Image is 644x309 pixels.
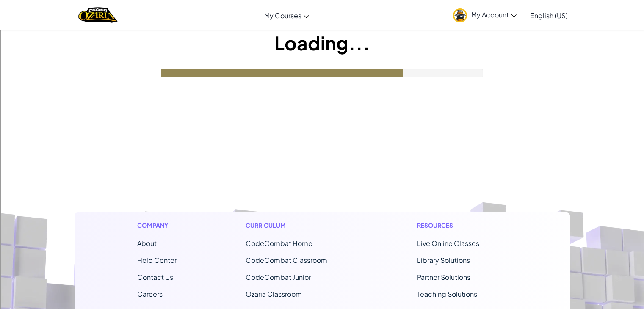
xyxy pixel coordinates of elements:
a: My Account [449,2,521,28]
img: avatar [453,8,467,22]
img: Home [78,6,118,24]
span: My Courses [264,11,301,20]
span: My Account [471,10,517,19]
a: My Courses [260,4,313,27]
a: Ozaria by CodeCombat logo [78,6,118,24]
a: English (US) [526,4,572,27]
span: English (US) [530,11,568,20]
